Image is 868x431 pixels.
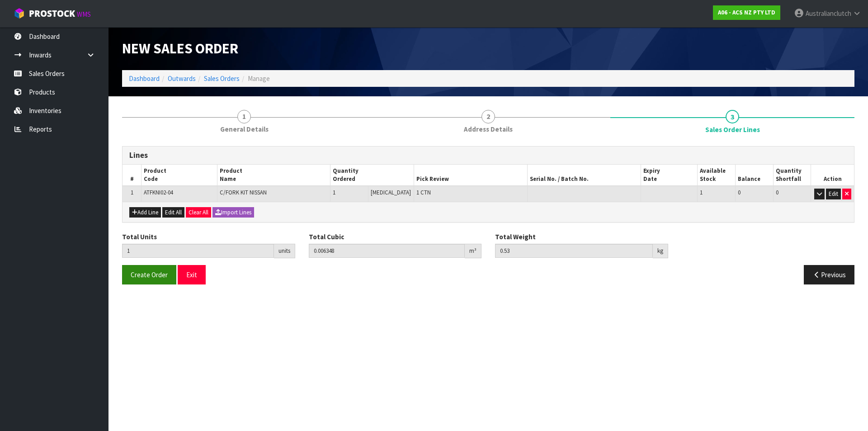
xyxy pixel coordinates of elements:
[776,189,778,196] span: 0
[237,110,251,123] span: 1
[806,9,851,18] span: Australianclutch
[131,189,133,196] span: 1
[653,244,668,258] div: kg
[736,165,774,186] th: Balance
[162,207,184,218] button: Edit All
[220,189,267,196] span: C/FORK KIT NISSAN
[204,74,240,83] a: Sales Orders
[131,270,168,279] span: Create Order
[495,232,536,242] label: Total Weight
[700,189,703,196] span: 1
[371,189,411,196] span: [MEDICAL_DATA]
[811,165,854,186] th: Action
[129,151,847,160] h3: Lines
[212,207,254,218] button: Import Lines
[495,244,653,258] input: Total Weight
[804,265,854,284] button: Previous
[464,124,513,134] span: Address Details
[129,207,161,218] button: Add Line
[14,8,25,19] img: cube-alt.png
[726,110,739,123] span: 3
[773,165,811,186] th: Quantity Shortfall
[465,244,481,258] div: m³
[178,265,206,284] button: Exit
[122,232,157,242] label: Total Units
[142,165,217,186] th: Product Code
[330,165,414,186] th: Quantity Ordered
[481,110,495,123] span: 2
[122,244,274,258] input: Total Units
[309,244,465,258] input: Total Cubic
[123,165,142,186] th: #
[641,165,698,186] th: Expiry Date
[718,9,775,16] strong: A06 - ACS NZ PTY LTD
[122,39,238,57] span: New Sales Order
[77,10,91,19] small: WMS
[274,244,295,258] div: units
[220,124,269,134] span: General Details
[416,189,431,196] span: 1 CTN
[29,8,75,19] span: ProStock
[738,189,741,196] span: 0
[144,189,173,196] span: ATFKNI02-04
[309,232,344,242] label: Total Cubic
[698,165,736,186] th: Available Stock
[186,207,211,218] button: Clear All
[414,165,528,186] th: Pick Review
[217,165,330,186] th: Product Name
[248,74,270,83] span: Manage
[122,265,176,284] button: Create Order
[168,74,196,83] a: Outwards
[129,74,160,83] a: Dashboard
[333,189,335,196] span: 1
[122,139,854,292] span: Sales Order Lines
[705,125,760,134] span: Sales Order Lines
[826,189,841,199] button: Edit
[528,165,641,186] th: Serial No. / Batch No.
